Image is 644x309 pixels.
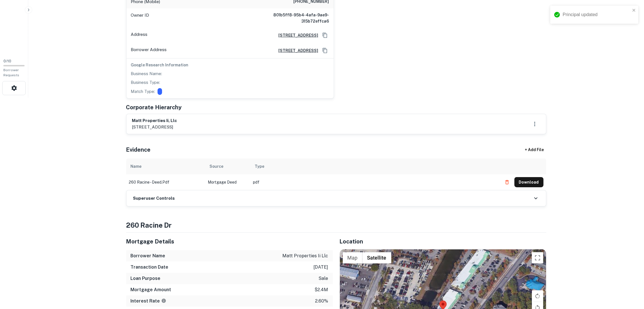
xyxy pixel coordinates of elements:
p: sale [319,275,328,282]
h4: 260 racine dr [126,220,546,230]
p: Owner ID [131,12,149,24]
div: + Add File [515,145,554,155]
h6: matt properties ii, llc [132,117,177,124]
th: Name [126,158,205,174]
h5: Location [340,237,546,246]
th: Type [250,158,499,174]
div: Name [131,163,142,170]
svg: The interest rates displayed on the website are for informational purposes only and may be report... [161,298,166,303]
p: [STREET_ADDRESS] [132,124,177,130]
p: Borrower Address [131,46,167,55]
p: Business Name: [131,70,162,77]
button: Delete file [502,178,512,187]
p: Business Type: [131,79,160,86]
h6: Mortgage Amount [131,286,171,293]
div: Type [255,163,265,170]
p: matt properties ii llc [283,253,328,259]
td: Mortgage Deed [205,174,250,190]
th: Source [205,158,250,174]
a: [STREET_ADDRESS] [274,47,318,54]
a: [STREET_ADDRESS] [274,32,318,38]
h6: Borrower Name [131,253,165,259]
h6: Interest Rate [131,298,166,304]
button: Toggle fullscreen view [532,252,543,264]
div: scrollable content [126,158,546,190]
button: Rotate map clockwise [532,290,543,302]
button: Show street map [343,252,363,264]
p: Match Type: [131,88,155,95]
div: Principal updated [563,11,630,18]
button: Copy Address [321,46,329,55]
h6: Superuser Controls [133,195,175,202]
h6: 801b5ff8-95b4-4afa-9ae9-315b72effca6 [261,12,329,24]
iframe: Chat Widget [616,264,644,291]
p: $2.4m [315,286,328,293]
span: 0 / 10 [3,59,11,63]
h5: Corporate Hierarchy [126,103,182,112]
button: Copy Address [321,31,329,40]
h5: Mortgage Details [126,237,333,246]
p: [DATE] [314,264,328,271]
h6: Google Research Information [131,62,329,68]
button: close [632,8,636,13]
p: 2.60% [315,298,328,304]
h6: Transaction Date [131,264,169,271]
button: Show satellite imagery [363,252,391,264]
h5: Evidence [126,145,151,154]
p: Address [131,31,148,40]
span: Borrower Requests [3,68,19,77]
button: Download [514,177,543,187]
td: 260 racine - deed.pdf [126,174,205,190]
td: pdf [250,174,499,190]
h6: Loan Purpose [131,275,161,282]
div: Source [210,163,224,170]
